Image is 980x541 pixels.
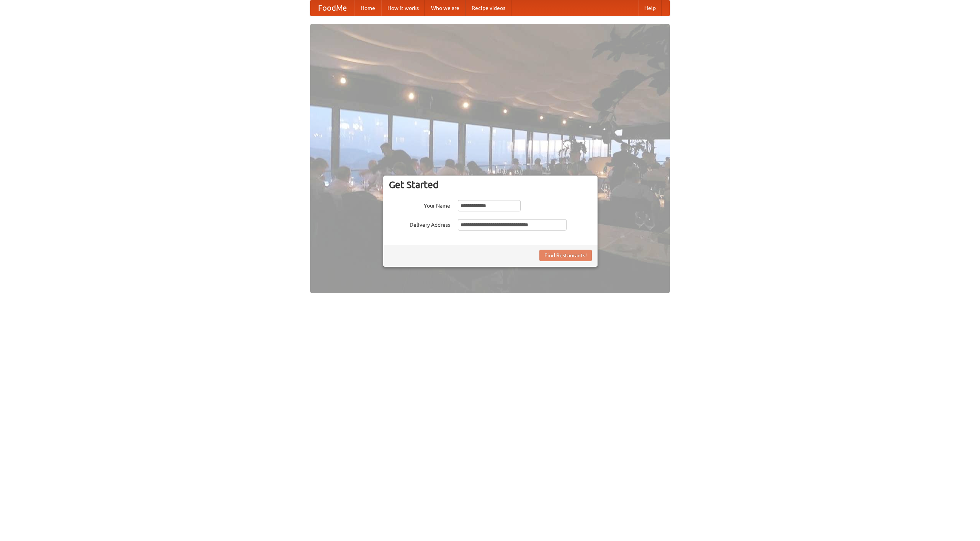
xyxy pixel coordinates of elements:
label: Delivery Address [389,219,450,229]
button: Find Restaurants! [539,250,592,261]
a: Help [638,0,662,16]
a: Recipe videos [465,0,511,16]
a: Who we are [425,0,465,16]
a: FoodMe [310,0,354,16]
label: Your Name [389,200,450,210]
a: Home [354,0,381,16]
a: How it works [381,0,425,16]
h3: Get Started [389,179,592,190]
